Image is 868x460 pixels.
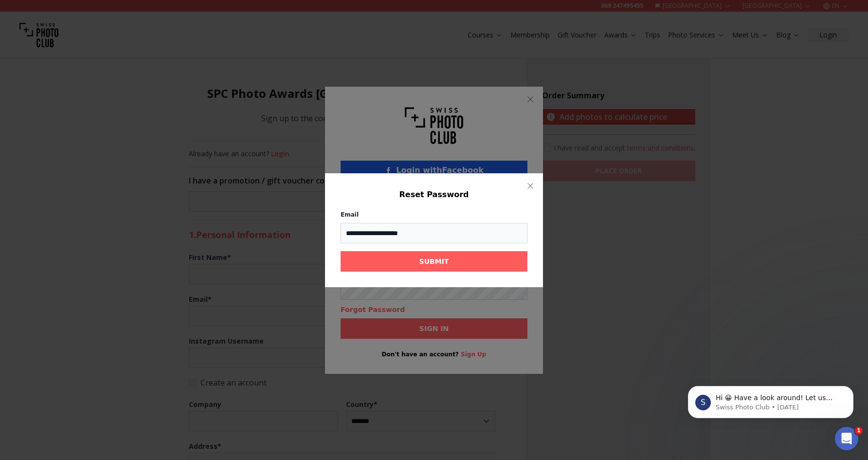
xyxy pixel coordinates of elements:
[855,427,863,435] span: 1
[341,211,359,218] label: Email
[341,251,527,272] button: SUBMIT
[419,257,449,266] b: SUBMIT
[341,189,527,201] h2: Reset Password
[673,366,868,434] iframe: Intercom notifications message
[835,427,858,450] iframe: Intercom live chat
